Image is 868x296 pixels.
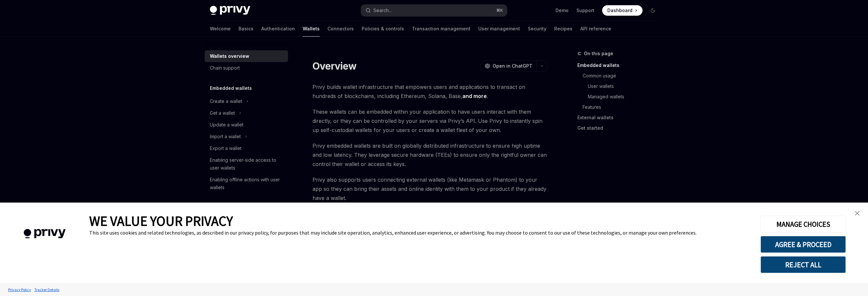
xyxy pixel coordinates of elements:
[312,107,547,135] span: These wallets can be embedded within your application to have users interact with them directly, ...
[588,81,663,91] a: User wallets
[580,21,611,37] a: API reference
[205,142,288,154] a: Export a wallet
[760,236,846,253] button: AGREE & PROCEED
[89,229,751,236] div: This site uses cookies and related technologies, as described in our privacy policy, for purposes...
[7,284,33,295] a: Privacy Policy
[205,119,288,131] a: Update a wallet
[210,133,241,140] div: Import a wallet
[239,21,253,37] a: Basics
[312,60,356,72] h1: Overview
[205,50,288,62] a: Wallets overview
[362,21,404,37] a: Policies & controls
[210,144,241,152] div: Export a wallet
[89,212,233,229] span: WE VALUE YOUR PRIVACY
[205,174,288,193] a: Enabling offline actions with user wallets
[556,7,569,14] a: Demo
[478,21,520,37] a: User management
[205,154,288,174] a: Enabling server-side access to user wallets
[312,82,547,101] span: Privy builds wallet infrastructure that empowers users and applications to transact on hundreds o...
[210,97,242,105] div: Create a wallet
[583,71,663,81] a: Common usage
[210,21,231,37] a: Welcome
[576,7,594,14] a: Support
[602,5,643,16] a: Dashboard
[588,91,663,102] a: Managed wallets
[412,21,470,37] a: Transaction management
[10,220,80,248] img: company logo
[261,21,295,37] a: Authentication
[493,63,532,69] span: Open in ChatGPT
[496,8,503,13] span: ⌘ K
[205,62,288,74] a: Chain support
[210,121,243,129] div: Update a wallet
[851,207,864,220] a: close banner
[577,123,663,133] a: Get started
[312,141,547,169] span: Privy embedded wallets are built on globally distributed infrastructure to ensure high uptime and...
[648,5,658,16] button: Toggle dark mode
[462,93,487,100] a: and more
[327,21,354,37] a: Connectors
[528,21,546,37] a: Security
[210,109,235,117] div: Get a wallet
[855,211,860,216] img: close banner
[577,112,663,123] a: External wallets
[361,5,507,16] button: Search...⌘K
[210,52,249,60] div: Wallets overview
[303,21,320,37] a: Wallets
[607,7,632,14] span: Dashboard
[312,175,547,203] span: Privy also supports users connecting external wallets (like Metamask or Phantom) to your app so t...
[760,256,846,273] button: REJECT ALL
[554,21,572,37] a: Recipes
[760,216,846,233] button: MANAGE CHOICES
[584,50,613,58] span: On this page
[210,176,284,191] div: Enabling offline actions with user wallets
[210,64,240,72] div: Chain support
[210,156,284,172] div: Enabling server-side access to user wallets
[210,6,250,15] img: dark logo
[481,60,536,72] button: Open in ChatGPT
[577,60,663,71] a: Embedded wallets
[373,7,392,14] div: Search...
[33,284,61,295] a: Tracker Details
[583,102,663,112] a: Features
[210,84,252,92] h5: Embedded wallets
